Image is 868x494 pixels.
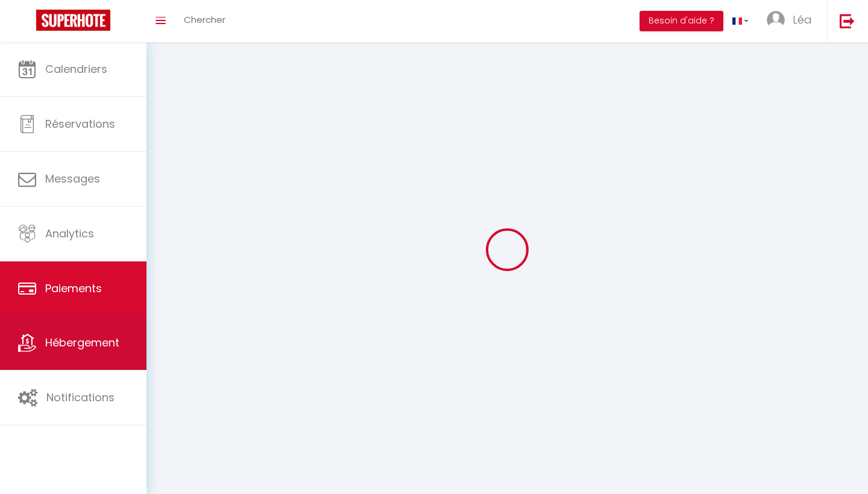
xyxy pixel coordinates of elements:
span: Réservations [45,116,115,131]
span: Analytics [45,226,94,241]
span: Calendriers [45,61,107,77]
span: Léa [793,12,812,27]
img: Super Booking [36,10,110,31]
img: ... [767,11,785,29]
span: Messages [45,171,100,186]
span: Hébergement [45,335,119,350]
span: Notifications [46,390,115,405]
button: Ouvrir le widget de chat LiveChat [10,5,46,41]
button: Besoin d'aide ? [640,11,723,31]
span: Chercher [184,13,225,26]
iframe: Chat [817,440,859,485]
img: logout [840,13,855,28]
span: Paiements [45,281,102,296]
